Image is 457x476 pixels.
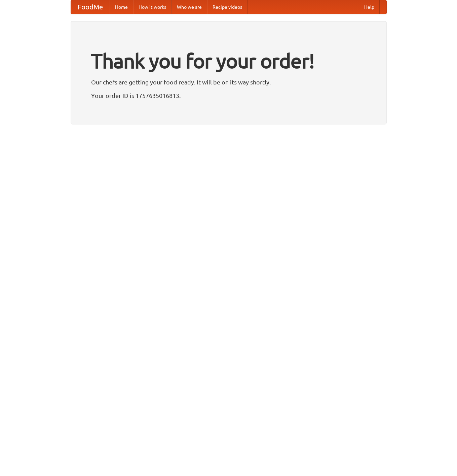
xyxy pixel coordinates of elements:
p: Your order ID is 1757635016813. [91,90,366,101]
a: FoodMe [71,0,110,14]
a: Help [359,0,380,14]
a: Who we are [172,0,207,14]
a: Home [110,0,133,14]
p: Our chefs are getting your food ready. It will be on its way shortly. [91,77,366,87]
a: Recipe videos [207,0,247,14]
h1: Thank you for your order! [91,45,366,77]
a: How it works [133,0,172,14]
